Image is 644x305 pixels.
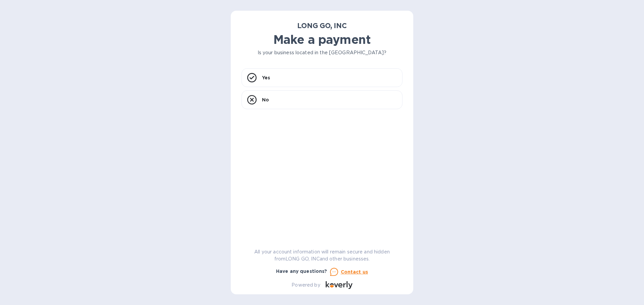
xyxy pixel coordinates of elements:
u: Contact us [341,269,368,275]
b: Have any questions? [276,269,327,274]
p: Powered by [291,282,320,289]
p: Is your business located in the [GEOGRAPHIC_DATA]? [241,49,402,56]
h1: Make a payment [241,32,402,47]
p: Yes [262,74,270,81]
b: LONG GO, INC [297,21,347,30]
p: No [262,96,269,103]
p: All your account information will remain secure and hidden from LONG GO, INC and other businesses. [241,248,402,262]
